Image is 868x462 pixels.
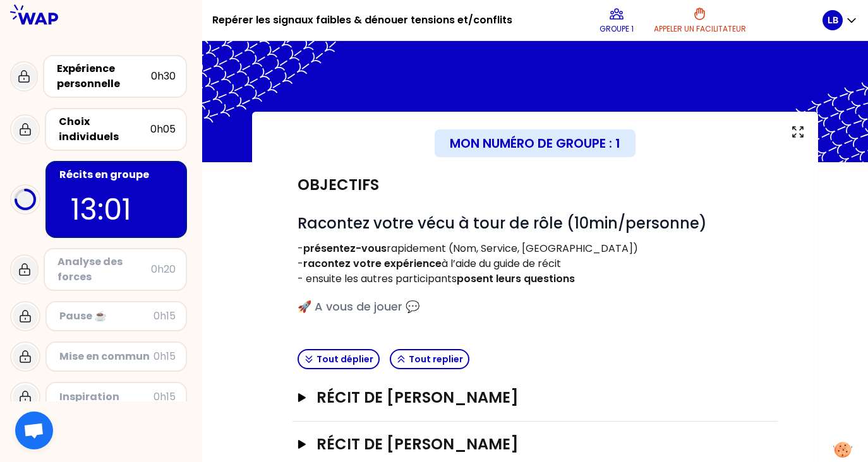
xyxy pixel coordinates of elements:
div: 0h15 [154,349,176,364]
p: - à l’aide du guide de récit [298,256,773,271]
div: 0h20 [151,262,176,277]
div: Analyse des forces [57,254,151,285]
div: Mon numéro de groupe : 1 [435,129,636,157]
p: - ensuite les autres participants [298,271,773,287]
button: Tout replier [390,349,469,369]
h2: Objectifs [298,175,379,195]
strong: présentez-vous [303,241,387,256]
div: Expérience personnelle [57,61,151,92]
button: Récit de [PERSON_NAME] [298,388,773,408]
div: 0h15 [154,389,176,405]
button: LB [823,10,858,30]
p: LB [828,14,838,27]
button: Appeler un facilitateur [649,1,751,39]
button: Récit de [PERSON_NAME] [298,434,773,454]
strong: racontez votre expérience [303,256,442,271]
div: Pause ☕️ [59,309,154,324]
p: Groupe 1 [600,24,634,34]
h3: Récit de [PERSON_NAME] [316,434,728,454]
div: Mise en commun [59,349,154,364]
div: 0h15 [154,309,176,324]
span: 🚀 A vous de jouer 💬 [298,299,419,314]
span: Racontez votre vécu à tour de rôle (10min/personne) [298,213,707,234]
button: Groupe 1 [594,1,639,39]
div: 0h30 [151,69,176,84]
p: - rapidement (Nom, Service, [GEOGRAPHIC_DATA]) [298,241,773,256]
strong: posent leurs questions [457,271,575,286]
p: 13:01 [71,187,162,232]
div: Récits en groupe [59,167,176,182]
div: Choix individuels [59,114,150,145]
h3: Récit de [PERSON_NAME] [316,388,728,408]
p: Appeler un facilitateur [654,24,746,34]
div: 0h05 [150,122,176,137]
div: Inspiration [59,389,154,405]
button: Tout déplier [298,349,380,369]
div: Ouvrir le chat [15,412,53,449]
